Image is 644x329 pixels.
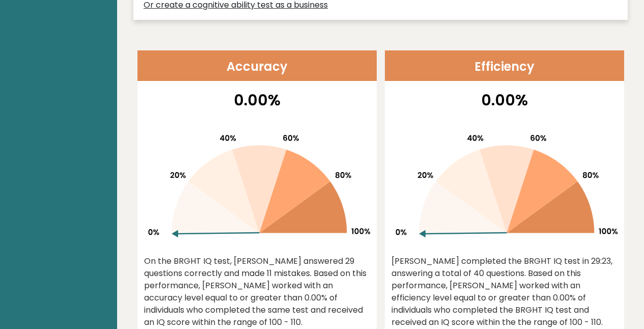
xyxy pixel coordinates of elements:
div: [PERSON_NAME] completed the BRGHT IQ test in 29:23, answering a total of 40 questions. Based on t... [391,255,618,328]
header: Efficiency [385,50,624,81]
p: 0.00% [391,89,618,112]
div: On the BRGHT IQ test, [PERSON_NAME] answered 29 questions correctly and made 11 mistakes. Based o... [144,255,370,328]
header: Accuracy [137,50,377,81]
p: 0.00% [144,89,370,112]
